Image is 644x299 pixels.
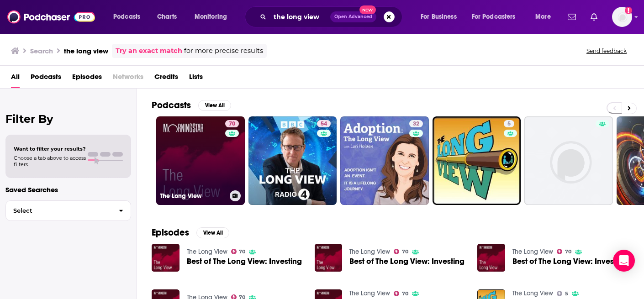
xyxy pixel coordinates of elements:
a: 70 [394,291,408,296]
a: PodcastsView All [152,100,231,111]
button: Open AdvancedNew [330,11,376,22]
a: Show notifications dropdown [564,9,580,25]
h3: The Long View [160,192,226,200]
a: 70 [557,249,571,254]
a: 5 [433,116,521,205]
a: Podcasts [31,69,61,88]
h3: Search [30,47,53,55]
img: Podchaser - Follow, Share and Rate Podcasts [7,8,95,26]
span: Logged in as megcassidy [612,7,632,27]
span: 70 [229,120,235,129]
button: Send feedback [584,47,629,55]
a: 54 [317,120,331,127]
span: for more precise results [184,46,263,56]
a: Episodes [72,69,102,88]
button: open menu [188,10,239,24]
a: Best of The Long View: Investing [187,257,302,265]
div: Open Intercom Messenger [613,250,635,272]
a: The Long View [349,289,390,297]
a: The Long View [187,248,227,256]
span: New [359,5,376,14]
button: View All [198,100,231,111]
a: The Long View [512,248,553,256]
span: Choose a tab above to access filters. [14,155,86,168]
p: Saved Searches [5,185,131,194]
a: Show notifications dropdown [587,9,601,25]
span: 70 [565,250,571,254]
span: Open Advanced [334,15,372,19]
button: open menu [529,10,562,24]
span: 70 [239,250,245,254]
svg: Add a profile image [625,7,632,14]
span: More [535,10,551,23]
img: Best of The Long View: Investing [152,244,179,272]
a: Charts [151,10,182,24]
span: Monitoring [195,10,227,23]
h2: Episodes [152,227,189,238]
a: 5 [504,120,514,127]
a: 32 [340,116,429,205]
span: 70 [402,292,408,296]
a: 32 [409,120,423,127]
button: Show profile menu [612,7,632,27]
span: Select [6,208,111,214]
span: 54 [321,120,327,129]
a: 70 [225,120,239,127]
img: Best of The Long View: Investing [315,244,343,272]
a: Lists [189,69,203,88]
span: 70 [402,250,408,254]
span: Podcasts [113,10,140,23]
span: 32 [413,120,419,129]
span: Networks [113,69,143,88]
a: 70 [394,249,408,254]
button: Select [5,200,131,221]
a: The Long View [512,289,553,297]
h3: the long view [64,47,108,55]
a: Best of The Long View: Investing [512,257,628,265]
button: open menu [466,10,529,24]
button: open menu [107,10,152,24]
button: open menu [414,10,468,24]
a: The Long View [349,248,390,256]
span: Want to filter your results? [14,146,86,152]
span: 5 [565,292,568,296]
div: Search podcasts, credits, & more... [253,6,411,27]
a: All [11,69,20,88]
a: Credits [154,69,178,88]
img: User Profile [612,7,632,27]
button: View All [196,227,229,238]
a: Best of The Long View: Investing [349,257,465,265]
span: Charts [157,10,177,23]
input: Search podcasts, credits, & more... [270,10,330,24]
span: For Business [421,10,457,23]
span: 5 [507,120,511,129]
a: 70 [231,249,246,254]
h2: Podcasts [152,100,191,111]
h2: Filter By [5,112,131,126]
a: Try an exact match [116,46,182,56]
a: 5 [557,291,568,296]
a: EpisodesView All [152,227,229,238]
a: 54 [248,116,337,205]
span: For Podcasters [472,10,516,23]
a: 70The Long View [156,116,245,205]
img: Best of The Long View: Investing [477,244,505,272]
